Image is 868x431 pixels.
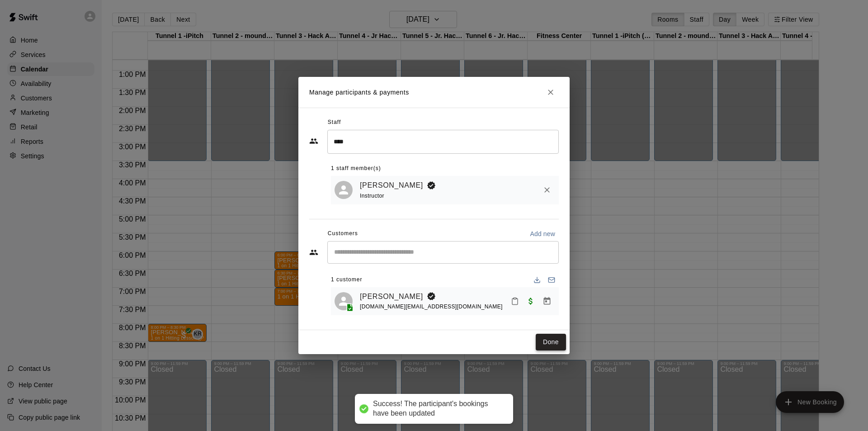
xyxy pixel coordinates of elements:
span: Customers [328,227,358,241]
p: Add new [530,229,555,238]
span: 1 staff member(s) [331,161,381,176]
div: Start typing to search customers... [327,241,559,264]
div: Kevin Reeves [335,181,353,199]
button: Manage bookings & payment [539,293,555,309]
svg: Booking Owner [427,292,436,301]
button: Remove [539,182,555,198]
button: Done [536,334,566,350]
span: [DOMAIN_NAME][EMAIL_ADDRESS][DOMAIN_NAME] [360,303,503,310]
p: Manage participants & payments [309,88,409,97]
svg: Booking Owner [427,181,436,190]
span: Waived payment [523,297,539,304]
div: Bijan Kamerzell [335,292,353,310]
button: Email participants [544,273,559,287]
svg: Customers [309,248,318,257]
button: Download list [530,273,544,287]
div: Success! The participant's bookings have been updated [373,399,504,418]
button: Add new [526,227,559,241]
a: [PERSON_NAME] [360,291,423,303]
span: 1 customer [331,273,362,287]
svg: Staff [309,137,318,146]
span: Staff [328,115,341,130]
span: Instructor [360,193,384,199]
a: [PERSON_NAME] [360,180,423,191]
div: Search staff [327,130,559,154]
button: Mark attendance [507,294,523,309]
button: Close [542,84,559,100]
